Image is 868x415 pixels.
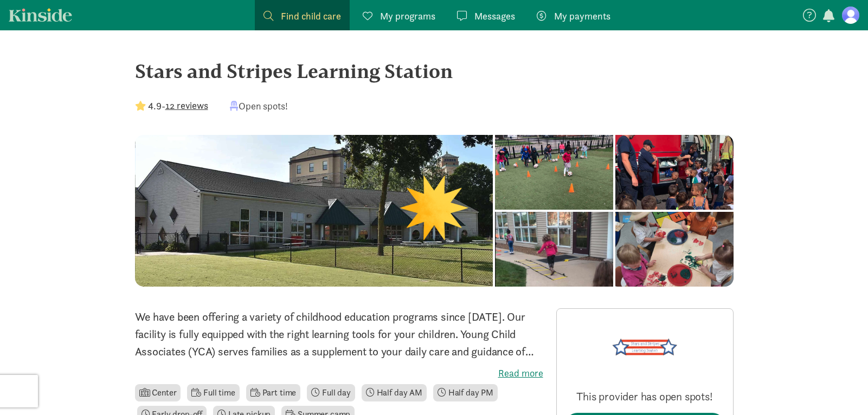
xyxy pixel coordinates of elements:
[246,384,300,401] li: Part time
[135,308,543,360] p: We have been offering a variety of childhood education programs since [DATE]. Our facility is ful...
[433,384,498,401] li: Half day PM
[148,100,162,112] strong: 4.9
[612,317,677,376] img: Provider logo
[135,56,734,86] div: Stars and Stripes Learning Station
[135,99,208,113] div: -
[474,9,515,23] span: Messages
[380,9,435,23] span: My programs
[230,99,288,113] div: Open spots!
[362,384,427,401] li: Half day AM
[165,98,208,113] button: 12 reviews
[9,8,72,22] a: Kinside
[187,384,239,401] li: Full time
[565,389,724,404] p: This provider has open spots!
[135,384,181,401] li: Center
[307,384,355,401] li: Full day
[281,9,341,23] span: Find child care
[554,9,610,23] span: My payments
[135,367,543,380] label: Read more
